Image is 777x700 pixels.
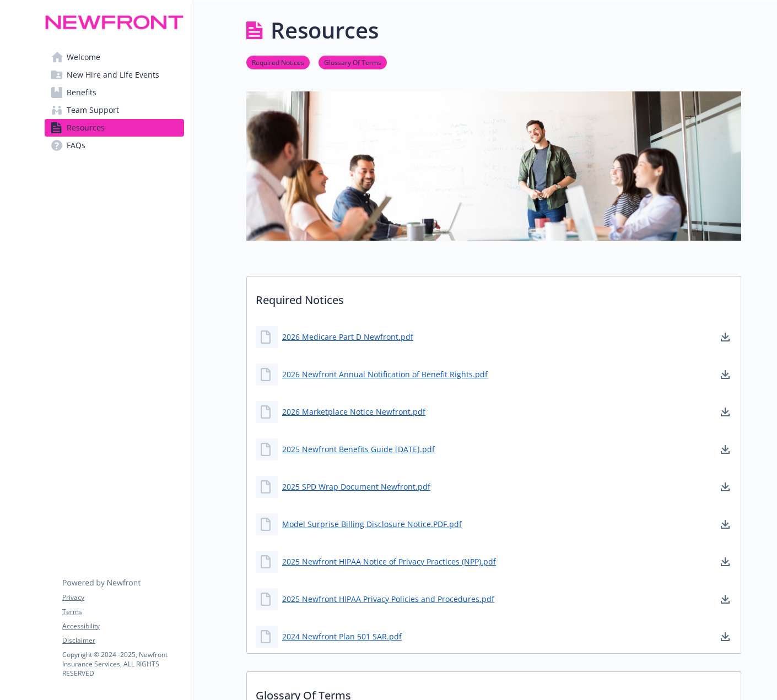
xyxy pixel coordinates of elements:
[67,137,85,154] span: FAQs
[719,405,732,419] a: download document
[319,57,387,67] a: Glossary Of Terms
[62,621,184,631] a: Accessibility
[67,119,105,137] span: Resources
[282,368,488,380] a: 2026 Newfront Annual Notification of Benefit Rights.pdf
[45,119,184,137] a: Resources
[62,636,184,645] a: Disclaimer
[62,650,184,678] p: Copyright © 2024 - 2025 , Newfront Insurance Services, ALL RIGHTS RESERVED
[67,84,96,101] span: Benefits
[45,48,184,66] a: Welcome
[719,518,732,531] a: download document
[282,443,435,455] a: 2025 Newfront Benefits Guide [DATE].pdf
[247,276,741,317] p: Required Notices
[719,480,732,493] a: download document
[246,57,310,67] a: Required Notices
[246,91,741,240] img: resources page banner
[45,66,184,84] a: New Hire and Life Events
[282,481,430,492] a: 2025 SPD Wrap Document Newfront.pdf
[67,66,159,84] span: New Hire and Life Events
[271,14,379,47] h1: Resources
[62,607,184,617] a: Terms
[282,518,462,530] a: Model Surprise Billing Disclosure Notice.PDF.pdf
[282,593,494,605] a: 2025 Newfront HIPAA Privacy Policies and Procedures.pdf
[719,443,732,456] a: download document
[282,406,425,417] a: 2026 Marketplace Notice Newfront.pdf
[719,368,732,381] a: download document
[282,331,413,343] a: 2026 Medicare Part D Newfront.pdf
[45,101,184,119] a: Team Support
[719,593,732,606] a: download document
[67,101,119,119] span: Team Support
[282,631,402,642] a: 2024 Newfront Plan 501 SAR.pdf
[45,137,184,154] a: FAQs
[719,555,732,568] a: download document
[719,330,732,344] a: download document
[45,84,184,101] a: Benefits
[719,630,732,643] a: download document
[67,48,100,66] span: Welcome
[62,593,184,603] a: Privacy
[282,556,496,567] a: 2025 Newfront HIPAA Notice of Privacy Practices (NPP).pdf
